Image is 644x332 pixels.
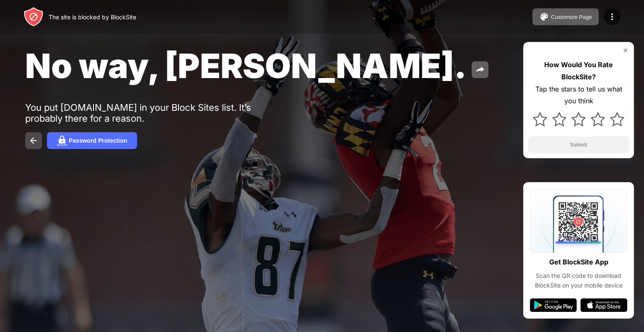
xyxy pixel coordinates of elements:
[622,47,629,54] img: rate-us-close.svg
[549,256,608,268] div: Get BlockSite App
[49,13,136,21] div: The site is blocked by BlockSite
[29,136,39,146] img: back.svg
[552,112,566,126] img: star.svg
[551,14,592,20] div: Customize Page
[69,137,127,144] div: Password Protection
[23,7,44,27] img: header-logo.svg
[571,112,586,126] img: star.svg
[25,102,284,124] div: You put [DOMAIN_NAME] in your Block Sites list. It’s probably there for a reason.
[528,59,629,83] div: How Would You Rate BlockSite?
[539,12,549,22] img: pallet.svg
[610,112,624,126] img: star.svg
[530,189,627,253] img: qrcode.svg
[528,83,629,107] div: Tap the stars to tell us what you think
[580,298,627,312] img: app-store.svg
[533,112,547,126] img: star.svg
[607,12,617,22] img: menu-icon.svg
[530,298,577,312] img: google-play.svg
[530,271,627,290] div: Scan the QR code to download BlockSite on your mobile device
[47,132,137,149] button: Password Protection
[25,45,467,86] span: No way, [PERSON_NAME].
[528,136,629,153] button: Submit
[475,65,485,75] img: share.svg
[591,112,605,126] img: star.svg
[57,136,67,146] img: password.svg
[532,8,599,25] button: Customize Page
